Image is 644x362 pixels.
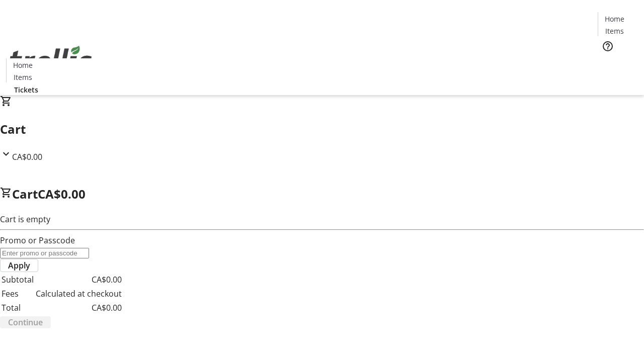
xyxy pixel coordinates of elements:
[35,287,122,300] td: Calculated at checkout
[1,273,34,286] td: Subtotal
[605,26,624,36] span: Items
[598,26,630,36] a: Items
[1,287,34,300] td: Fees
[605,14,624,24] span: Home
[13,60,33,70] span: Home
[1,301,34,314] td: Total
[38,186,86,202] span: CA$0.00
[35,301,122,314] td: CA$0.00
[6,35,96,85] img: Orient E2E Organization X98CQlsnYv's Logo
[598,14,630,24] a: Home
[14,72,32,82] span: Items
[7,60,39,70] a: Home
[14,84,38,95] span: Tickets
[6,84,46,95] a: Tickets
[35,273,122,286] td: CA$0.00
[7,72,39,82] a: Items
[606,58,630,69] span: Tickets
[598,58,638,69] a: Tickets
[8,259,30,271] span: Apply
[12,151,42,162] span: CA$0.00
[598,36,618,56] button: Help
